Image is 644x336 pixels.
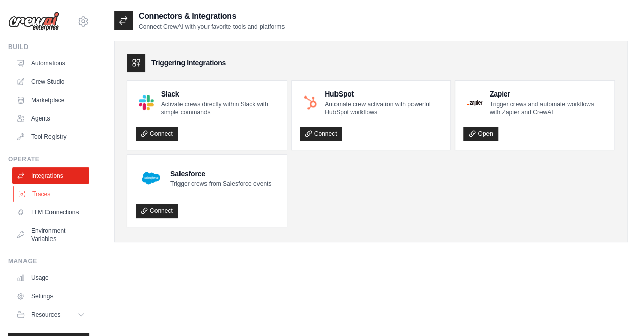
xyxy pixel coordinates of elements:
[139,166,163,190] img: Salesforce Logo
[170,180,271,188] p: Trigger crews from Salesforce events
[136,127,178,141] a: Connect
[12,306,89,323] button: Resources
[303,95,318,110] img: HubSpot Logo
[12,92,89,108] a: Marketplace
[490,100,606,116] p: Trigger crews and automate workflows with Zapier and CrewAI
[12,270,89,286] a: Usage
[136,204,178,218] a: Connect
[463,127,498,141] a: Open
[467,100,482,106] img: Zapier Logo
[12,110,89,127] a: Agents
[161,100,278,116] p: Activate crews directly within Slack with simple commands
[325,89,442,99] h4: HubSpot
[31,310,60,319] span: Resources
[12,204,89,221] a: LLM Connections
[139,10,285,22] h2: Connectors & Integrations
[139,95,154,110] img: Slack Logo
[490,89,606,99] h4: Zapier
[12,223,89,247] a: Environment Variables
[325,100,442,116] p: Automate crew activation with powerful HubSpot workflows
[8,12,59,31] img: Logo
[12,74,89,90] a: Crew Studio
[161,89,278,99] h4: Slack
[170,169,271,179] h4: Salesforce
[13,186,90,202] a: Traces
[8,257,89,266] div: Manage
[8,155,89,163] div: Operate
[8,43,89,51] div: Build
[12,55,89,71] a: Automations
[12,288,89,304] a: Settings
[139,22,285,31] p: Connect CrewAI with your favorite tools and platforms
[300,127,342,141] a: Connect
[151,58,226,68] h3: Triggering Integrations
[12,129,89,145] a: Tool Registry
[12,167,89,184] a: Integrations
